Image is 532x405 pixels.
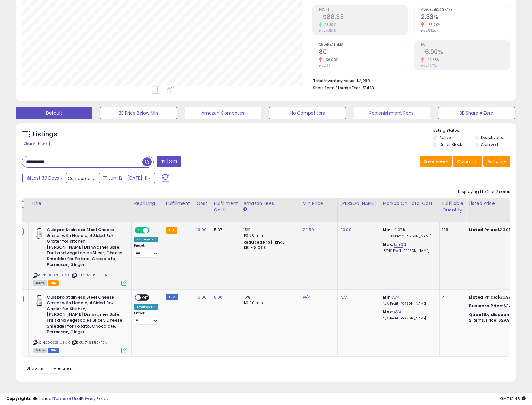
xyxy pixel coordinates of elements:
[457,158,477,165] span: Columns
[439,135,451,140] label: Active
[27,365,72,371] span: Show: entries
[383,249,435,253] p: 13.74% Profit [PERSON_NAME]
[442,200,464,213] div: Fulfillable Quantity
[47,294,123,337] b: Cuisipro Stainless Steel Cheese Grater with Handle, 4 Sided Box Grater for Kitchen, [PERSON_NAME]...
[148,228,158,233] span: OFF
[243,245,295,250] div: $10 - $10.90
[469,303,521,309] div: $34.99
[439,142,462,147] label: Out of Stock
[383,200,437,207] div: Markup on Total Cost
[214,200,238,213] div: Fulfillment Cost
[185,107,261,119] button: Amazon Competes
[442,227,461,233] div: 128
[243,200,297,207] div: Amazon Fees
[383,241,394,247] b: Max:
[322,22,336,27] small: 23.39%
[319,48,408,57] h2: 80
[72,340,108,345] span: | SKU: 746850-FBM
[48,280,59,286] span: FBA
[363,85,374,91] span: $14.18
[438,107,515,119] button: BB Share = Zero
[433,128,516,134] p: Listing States:
[243,240,284,245] b: Reduced Prof. Rng.
[46,340,71,345] a: B003ZHU8M0
[269,107,346,119] button: No Competitors
[421,29,436,32] small: Prev: 5.32%
[16,107,92,119] button: Default
[31,200,129,207] div: Title
[33,280,47,286] span: All listings currently available for purchase on Amazon
[469,318,521,323] div: 2 Items, Price: $29.99
[72,273,107,278] span: | SKU: 746850-FBA
[157,156,181,167] button: Filters
[469,294,521,300] div: $36.99
[33,227,127,285] div: ASIN:
[243,227,295,233] div: 15%
[303,200,335,207] div: Min Price
[68,175,97,181] span: Compared to:
[392,294,400,300] a: N/A
[47,227,123,269] b: Cuisipro Stainless Steel Cheese Grater with Handle, 4 Sided Box Grater for Kitchen, [PERSON_NAME]...
[319,43,408,47] span: Ordered Items
[469,227,497,233] b: Listed Price:
[100,107,177,119] button: BB Price Below Min
[453,156,482,167] button: Columns
[469,200,523,207] div: Listed Price
[243,233,295,238] div: $0.30 min
[340,227,351,233] a: 29.99
[469,303,503,309] b: Business Price:
[53,396,80,402] a: Terms of Use
[421,64,437,67] small: Prev: -5.77%
[134,244,158,258] div: Preset:
[442,294,461,300] div: 4
[383,227,435,239] div: %
[313,85,362,91] b: Short Term Storage Fees:
[383,316,435,321] p: N/A Profit [PERSON_NAME]
[500,396,526,402] span: 2025-08-11 12:48 GMT
[196,200,209,207] div: Cost
[421,48,510,57] h2: -6.90%
[214,227,236,233] div: 5.37
[421,13,510,22] h2: 2.33%
[469,312,514,318] b: Quantity discounts
[481,142,498,147] label: Archived
[108,175,147,181] span: Jun-12 - [DATE]-11
[322,57,338,62] small: -36.00%
[243,300,295,306] div: $0.30 min
[134,311,158,325] div: Preset:
[421,8,510,12] span: Avg. Buybox Share
[33,227,45,240] img: 41KWPFSzVVL._SL40_.jpg
[354,107,430,119] button: Replenishment Recs.
[166,200,191,207] div: Fulfillment
[394,309,401,315] a: N/A
[46,273,71,278] a: B003ZHU8M0
[135,228,143,233] span: ON
[383,234,435,239] p: -9.98% Profit [PERSON_NAME]
[340,294,348,300] a: N/A
[481,135,505,140] label: Deactivated
[394,241,404,248] a: 15.93
[134,200,161,207] div: Repricing
[33,294,45,307] img: 41KWPFSzVVL._SL40_.jpg
[383,302,435,306] p: N/A Profit [PERSON_NAME]
[81,396,108,402] a: Privacy Policy
[214,294,223,300] a: 6.00
[32,175,59,181] span: Last 30 Days
[196,294,206,300] a: 16.00
[421,43,510,47] span: ROI
[319,13,408,22] h2: -$88.35
[134,304,158,310] div: Amazon AI *
[424,22,441,27] small: -56.20%
[383,309,394,315] b: Max:
[196,227,206,233] a: 16.00
[319,29,337,32] small: Prev: -$115.32
[313,78,355,83] b: Total Inventory Value:
[6,396,29,402] strong: Copyright
[33,348,47,353] span: All listings currently available for purchase on Amazon
[48,348,59,353] span: FBM
[99,173,155,183] button: Jun-12 - [DATE]-11
[424,57,440,62] small: -19.58%
[340,200,377,207] div: [PERSON_NAME]
[243,294,295,300] div: 15%
[420,156,452,167] button: Save View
